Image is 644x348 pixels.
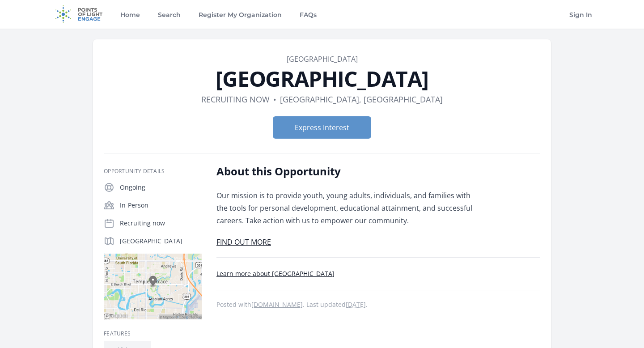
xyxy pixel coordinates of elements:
dd: Recruiting now [201,93,270,106]
p: Recruiting now [120,219,202,228]
p: [GEOGRAPHIC_DATA] [120,237,202,246]
p: In-Person [120,201,202,210]
h2: About this Opportunity [216,164,478,178]
img: Map [104,254,202,319]
p: Ongoing [120,183,202,192]
abbr: Mon, Apr 7, 2025 10:49 PM [346,300,366,309]
dd: [GEOGRAPHIC_DATA], [GEOGRAPHIC_DATA] [280,93,443,106]
div: • [273,93,276,106]
h3: Opportunity Details [104,168,202,175]
h1: [GEOGRAPHIC_DATA] [104,68,540,89]
a: [DOMAIN_NAME] [251,300,303,309]
p: Our mission is to provide youth, young adults, individuals, and families with the tools for perso... [216,189,478,227]
button: Express Interest [273,116,371,139]
a: [GEOGRAPHIC_DATA] [287,54,358,64]
h3: Features [104,330,202,337]
a: FIND OUT MORE [216,237,271,247]
a: Learn more about [GEOGRAPHIC_DATA] [216,269,335,278]
p: Posted with . Last updated . [216,301,540,308]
